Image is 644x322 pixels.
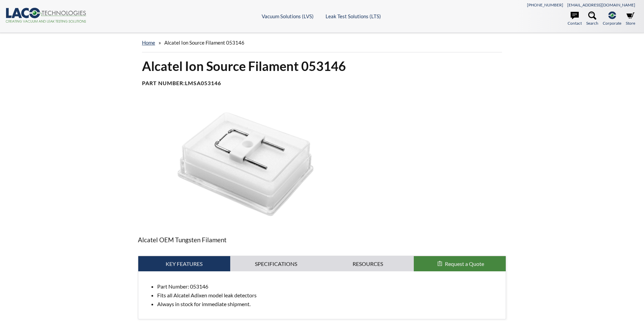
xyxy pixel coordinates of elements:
p: Alcatel OEM Tungsten Filament [138,235,506,245]
li: Always in stock for immediate shipment. [157,300,501,308]
a: Search [586,11,598,26]
a: [PHONE_NUMBER] [527,2,563,7]
button: Request a Quote [414,256,506,272]
a: Store [626,11,635,26]
a: Specifications [230,256,322,272]
a: Contact [568,11,582,26]
a: Leak Test Solutions (LTS) [326,13,381,19]
a: home [142,40,155,46]
a: Vacuum Solutions (LVS) [262,13,314,19]
a: Key Features [138,256,230,272]
a: [EMAIL_ADDRESS][DOMAIN_NAME] [567,2,635,7]
h4: Part Number: [142,80,502,87]
div: » [142,33,502,52]
b: LMSA053146 [185,80,221,86]
a: Resources [322,256,414,272]
h1: Alcatel Ion Source Filament 053146 [142,58,502,74]
span: Request a Quote [445,261,484,267]
span: Corporate [603,20,621,26]
img: Alcatel Ion Source Filament 053146 [138,103,354,224]
li: Fits all Alcatel Adixen model leak detectors [157,291,501,300]
li: Part Number: 053146 [157,282,501,291]
span: Alcatel Ion Source Filament 053146 [164,40,244,46]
